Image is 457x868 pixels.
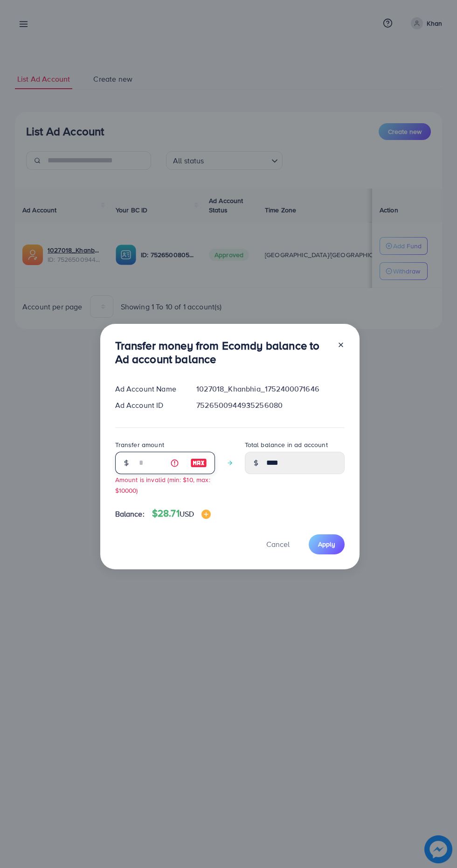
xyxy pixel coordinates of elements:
[318,539,335,549] span: Apply
[255,534,301,554] button: Cancel
[115,440,164,449] label: Transfer amount
[108,384,189,394] div: Ad Account Name
[189,384,352,394] div: 1027018_Khanbhia_1752400071646
[115,339,330,366] h3: Transfer money from Ecomdy balance to Ad account balance
[201,510,211,519] img: image
[115,509,145,519] span: Balance:
[309,534,345,554] button: Apply
[115,475,210,495] small: Amount is invalid (min: $10, max: $10000)
[190,457,207,469] img: image
[266,539,290,549] span: Cancel
[245,440,328,449] label: Total balance in ad account
[189,400,352,411] div: 7526500944935256080
[180,509,194,519] span: USD
[152,508,211,519] h4: $28.71
[108,400,189,411] div: Ad Account ID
